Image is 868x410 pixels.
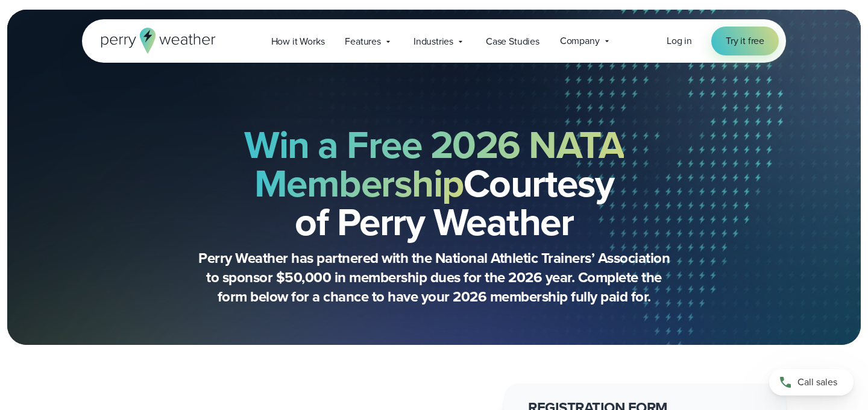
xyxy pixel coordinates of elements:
[769,369,854,396] a: Call sales
[711,27,779,55] a: Try it free
[414,34,453,49] span: Industries
[667,34,692,48] a: Log in
[142,125,726,241] h2: Courtesy of Perry Weather
[476,29,550,54] a: Case Studies
[244,116,624,212] strong: Win a Free 2026 NATA Membership
[797,375,837,389] span: Call sales
[726,34,764,48] span: Try it free
[667,34,692,48] span: Log in
[193,248,675,306] p: Perry Weather has partnered with the National Athletic Trainers’ Association to sponsor $50,000 i...
[560,34,600,48] span: Company
[345,34,381,49] span: Features
[486,34,539,49] span: Case Studies
[261,29,335,54] a: How it Works
[271,34,325,49] span: How it Works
